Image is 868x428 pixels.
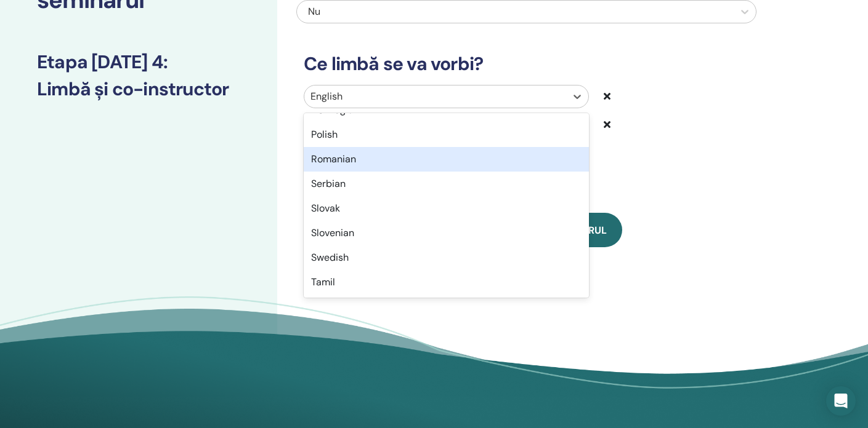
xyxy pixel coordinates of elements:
div: Slovenian [304,221,589,245]
div: Slovak [304,196,589,221]
div: Tamil [304,270,589,295]
h3: Ce limbă se va vorbi? [296,53,756,75]
div: Telugu [304,295,589,319]
div: Polish [304,122,589,147]
h3: Limbă și co-instructor [37,78,240,100]
span: Nu [308,5,320,18]
div: Serbian [304,172,589,196]
div: Romanian [304,147,589,172]
div: Swedish [304,245,589,270]
h3: Etapa [DATE] 4 : [37,51,240,73]
div: Open Intercom Messenger [826,386,856,416]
